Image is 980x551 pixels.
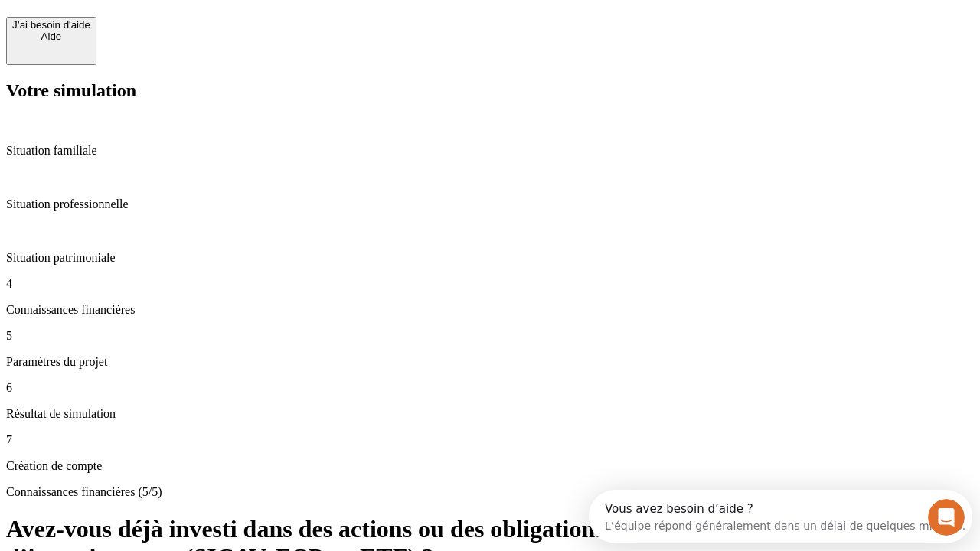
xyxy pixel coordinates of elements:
p: Paramètres du projet [6,355,974,369]
p: Situation familiale [6,144,974,158]
p: Résultat de simulation [6,407,974,421]
p: Création de compte [6,459,974,473]
p: Connaissances financières [6,303,974,317]
p: 6 [6,381,974,395]
div: Ouvrir le Messenger Intercom [6,6,422,48]
p: Situation patrimoniale [6,251,974,265]
div: L’équipe répond généralement dans un délai de quelques minutes. [16,25,377,41]
p: Connaissances financières (5/5) [6,485,974,499]
div: Vous avez besoin d’aide ? [16,13,377,25]
div: J’ai besoin d'aide [12,19,90,31]
div: Aide [12,31,90,42]
iframe: Intercom live chat discovery launcher [589,490,972,543]
h2: Votre simulation [6,80,974,101]
button: J’ai besoin d'aideAide [6,17,96,65]
p: 7 [6,433,974,447]
iframe: Intercom live chat [928,499,965,536]
p: Situation professionnelle [6,197,974,211]
p: 5 [6,329,974,343]
p: 4 [6,277,974,291]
